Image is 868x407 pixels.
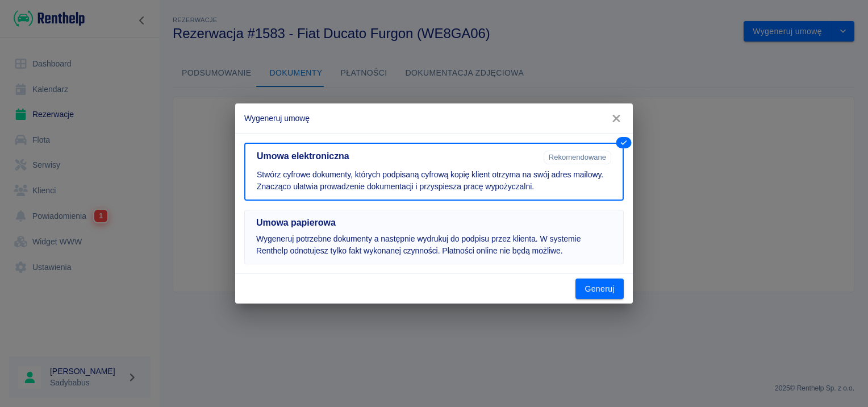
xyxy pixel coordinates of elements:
[257,151,539,162] h5: Umowa elektroniczna
[257,169,611,193] p: Stwórz cyfrowe dokumenty, których podpisaną cyfrową kopię klient otrzyma na swój adres mailowy. Z...
[244,143,624,201] button: Umowa elektronicznaRekomendowaneStwórz cyfrowe dokumenty, których podpisaną cyfrową kopię klient ...
[575,279,624,300] button: Generuj
[244,210,624,264] button: Umowa papierowaWygeneruj potrzebne dokumenty a następnie wydrukuj do podpisu przez klienta. W sys...
[256,217,612,229] h5: Umowa papierowa
[256,233,612,257] p: Wygeneruj potrzebne dokumenty a następnie wydrukuj do podpisu przez klienta. W systemie Renthelp ...
[544,153,611,161] span: Rekomendowane
[235,103,633,133] h2: Wygeneruj umowę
